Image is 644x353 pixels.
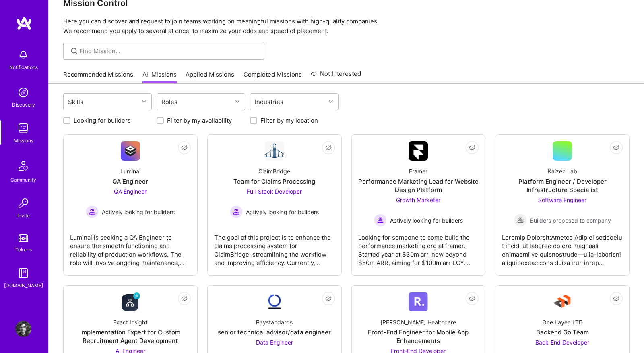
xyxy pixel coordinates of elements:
[112,177,148,186] div: QA Engineer
[142,100,146,104] i: icon Chevron
[358,141,479,269] a: Company LogoFramerPerformance Marketing Lead for Website Design PlatformGrowth Marketer Actively ...
[502,177,623,194] div: Platform Engineer / Developer Infrastructure Specialist
[113,318,147,326] div: Exact Insight
[409,141,428,161] img: Company Logo
[536,328,589,336] div: Backend Go Team
[613,295,619,302] i: icon EyeClosed
[10,175,36,184] div: Community
[244,70,302,84] a: Completed Missions
[121,292,140,311] img: Company Logo
[325,295,332,302] i: icon EyeClosed
[253,96,285,108] div: Industries
[380,318,456,326] div: [PERSON_NAME] Healthcare
[15,120,31,136] img: teamwork
[86,205,99,218] img: Actively looking for builders
[70,227,191,267] div: Luminai is seeking a QA Engineer to ensure the smooth functioning and reliability of production w...
[256,318,293,326] div: Paystandards
[181,295,188,302] i: icon EyeClosed
[142,70,177,84] a: All Missions
[14,156,33,175] img: Community
[15,47,31,63] img: bell
[15,84,31,100] img: discovery
[553,292,572,311] img: Company Logo
[167,116,232,125] label: Filter by my availability
[265,141,284,161] img: Company Logo
[514,214,527,227] img: Builders proposed to company
[63,70,133,84] a: Recommended Missions
[469,295,475,302] i: icon EyeClosed
[325,144,332,151] i: icon EyeClosed
[70,46,79,56] i: icon SearchGrey
[396,196,440,203] span: Growth Marketer
[409,167,427,175] div: Framer
[9,63,38,71] div: Notifications
[218,328,331,336] div: senior technical advisor/data engineer
[66,96,85,108] div: Skills
[63,17,630,36] p: Here you can discover and request to join teams working on meaningful missions with high-quality ...
[358,227,479,267] div: Looking for someone to come build the performance marketing org at framer. Started year at $30m a...
[530,216,611,225] span: Builders proposed to company
[469,144,475,151] i: icon EyeClosed
[74,116,131,125] label: Looking for builders
[542,318,583,326] div: One Layer, LTD
[19,234,28,242] img: tokens
[14,136,33,145] div: Missions
[70,328,191,345] div: Implementation Expert for Custom Recruitment Agent Development
[502,141,623,269] a: Kaizen LabPlatform Engineer / Developer Infrastructure SpecialistSoftware Engineer Builders propo...
[374,214,387,227] img: Actively looking for builders
[70,141,191,269] a: Company LogoLuminaiQA EngineerQA Engineer Actively looking for buildersActively looking for build...
[17,211,30,220] div: Invite
[329,100,333,104] i: icon Chevron
[4,281,43,290] div: [DOMAIN_NAME]
[311,69,361,84] a: Not Interested
[79,47,258,55] input: Find Mission...
[256,339,293,346] span: Data Engineer
[114,188,147,195] span: QA Engineer
[12,100,35,109] div: Discovery
[181,144,188,151] i: icon EyeClosed
[15,195,31,211] img: Invite
[214,227,335,267] div: The goal of this project is to enhance the claims processing system for ClaimBridge, streamlining...
[102,208,175,216] span: Actively looking for builders
[538,196,586,203] span: Software Engineer
[214,141,335,269] a: Company LogoClaimBridgeTeam for Claims ProcessingFull-Stack Developer Actively looking for builde...
[246,208,319,216] span: Actively looking for builders
[121,141,140,161] img: Company Logo
[13,321,33,337] a: User Avatar
[15,321,31,337] img: User Avatar
[409,292,428,311] img: Company Logo
[358,328,479,345] div: Front-End Engineer for Mobile App Enhancements
[159,96,180,108] div: Roles
[15,245,32,254] div: Tokens
[16,16,32,31] img: logo
[548,167,577,175] div: Kaizen Lab
[120,167,140,175] div: Luminai
[247,188,302,195] span: Full-Stack Developer
[233,177,315,186] div: Team for Claims Processing
[613,144,619,151] i: icon EyeClosed
[260,116,318,125] label: Filter by my location
[235,100,239,104] i: icon Chevron
[15,265,31,281] img: guide book
[535,339,589,346] span: Back-End Developer
[358,177,479,194] div: Performance Marketing Lead for Website Design Platform
[258,167,290,175] div: ClaimBridge
[390,216,463,225] span: Actively looking for builders
[186,70,234,84] a: Applied Missions
[502,227,623,267] div: Loremip Dolorsit:Ametco Adip el seddoeiu t incidi ut laboree dolore magnaali enimadmi ve quisnost...
[265,292,284,311] img: Company Logo
[230,205,243,218] img: Actively looking for builders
